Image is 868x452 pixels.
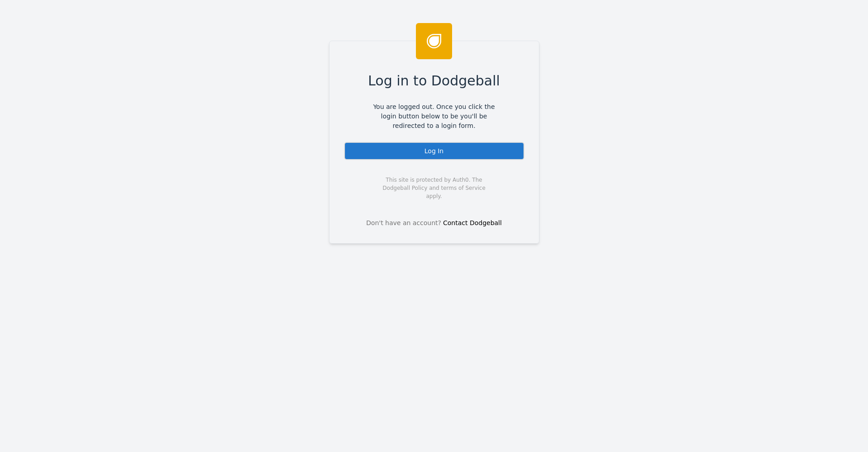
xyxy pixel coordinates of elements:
[367,102,502,131] span: You are logged out. Once you click the login button below to be you'll be redirected to a login f...
[368,71,500,91] span: Log in to Dodgeball
[366,218,441,228] span: Don't have an account?
[443,219,502,226] a: Contact Dodgeball
[375,176,494,200] span: This site is protected by Auth0. The Dodgeball Policy and terms of Service apply.
[344,142,524,160] div: Log In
